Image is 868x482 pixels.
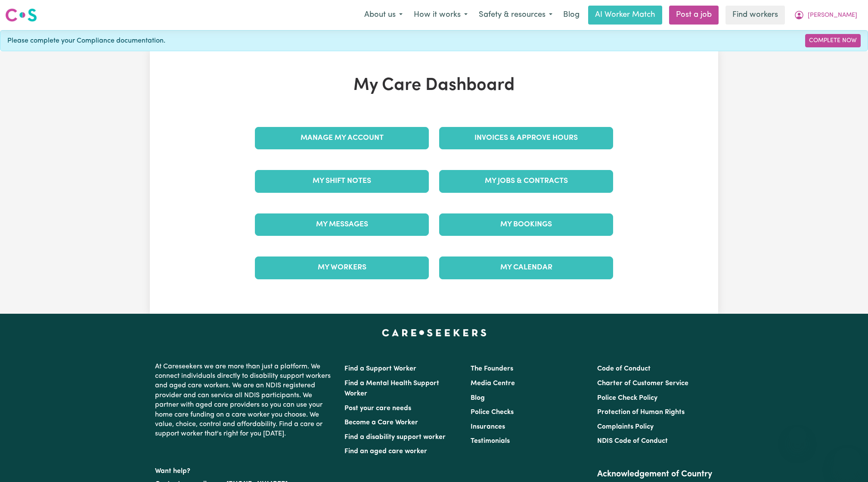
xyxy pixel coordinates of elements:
[344,380,439,397] a: Find a Mental Health Support Worker
[439,213,613,236] a: My Bookings
[344,365,416,372] a: Find a Support Worker
[250,75,618,96] h1: My Care Dashboard
[788,6,863,24] button: My Account
[7,36,165,46] span: Please complete your Compliance documentation.
[597,423,654,430] a: Complaints Policy
[808,11,857,20] span: [PERSON_NAME]
[597,395,657,402] a: Police Check Policy
[344,448,427,455] a: Find an aged care worker
[255,170,429,192] a: My Shift Notes
[382,329,487,336] a: Careseekers home page
[805,34,861,47] a: Complete Now
[597,409,685,416] a: Protection of Human Rights
[439,170,613,192] a: My Jobs & Contracts
[5,7,37,23] img: Careseekers logo
[597,365,651,372] a: Code of Conduct
[359,6,408,24] button: About us
[255,256,429,279] a: My Workers
[471,423,505,430] a: Insurances
[439,127,613,149] a: Invoices & Approve Hours
[669,6,719,25] a: Post a job
[597,438,668,445] a: NDIS Code of Conduct
[558,6,585,25] a: Blog
[255,127,429,149] a: Manage My Account
[471,365,513,372] a: The Founders
[789,427,806,444] iframe: Close message
[344,434,446,441] a: Find a disability support worker
[588,6,662,25] a: AI Worker Match
[344,419,418,426] a: Become a Care Worker
[155,463,334,476] p: Want help?
[5,5,37,25] a: Careseekers logo
[834,448,861,475] iframe: Button to launch messaging window
[155,358,334,442] p: At Careseekers we are more than just a platform. We connect individuals directly to disability su...
[471,395,485,402] a: Blog
[473,6,558,24] button: Safety & resources
[725,6,785,25] a: Find workers
[471,380,515,387] a: Media Centre
[344,405,411,412] a: Post your care needs
[439,256,613,279] a: My Calendar
[597,380,688,387] a: Charter of Customer Service
[255,213,429,236] a: My Messages
[471,438,510,445] a: Testimonials
[471,409,514,416] a: Police Checks
[597,469,713,479] h2: Acknowledgement of Country
[408,6,473,24] button: How it works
